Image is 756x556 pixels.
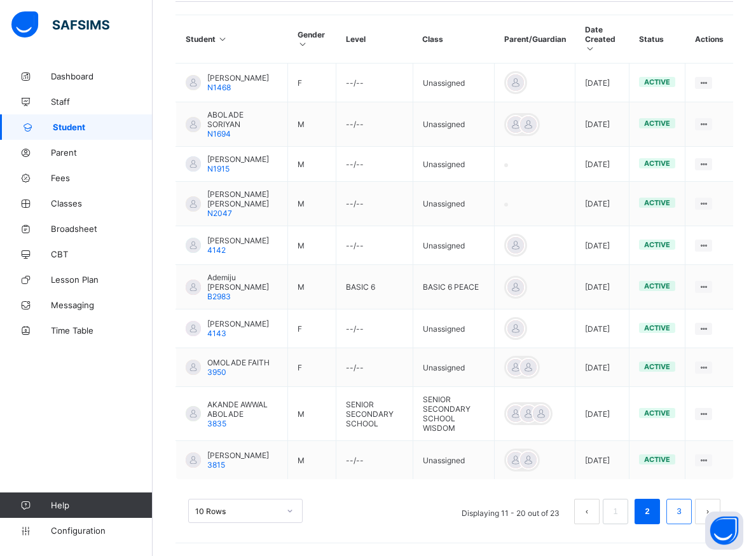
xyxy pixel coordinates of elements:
[673,503,685,520] a: 3
[288,348,336,387] td: F
[644,409,670,417] span: active
[51,173,153,183] span: Fees
[298,39,308,49] i: Sort in Ascending Order
[413,147,494,182] td: Unassigned
[644,159,670,168] span: active
[207,164,230,173] span: N1915
[288,309,336,348] td: F
[336,102,413,147] td: --/--
[207,419,226,428] span: 3835
[336,64,413,102] td: --/--
[575,387,629,441] td: [DATE]
[288,441,336,480] td: M
[695,499,720,524] button: next page
[575,348,629,387] td: [DATE]
[336,441,413,480] td: --/--
[288,15,336,64] th: Gender
[288,387,336,441] td: M
[575,309,629,348] td: [DATE]
[644,455,670,464] span: active
[207,358,270,367] span: OMOLADE FAITH
[11,11,109,38] img: safsims
[207,367,226,377] span: 3950
[288,64,336,102] td: F
[207,208,232,218] span: N2047
[413,441,494,480] td: Unassigned
[635,499,660,524] li: 2
[51,300,153,310] span: Messaging
[336,309,413,348] td: --/--
[336,348,413,387] td: --/--
[51,198,153,208] span: Classes
[575,182,629,226] td: [DATE]
[413,309,494,348] td: Unassigned
[413,265,494,309] td: BASIC 6 PEACE
[207,292,231,301] span: B2983
[644,198,670,207] span: active
[288,182,336,226] td: M
[207,451,269,460] span: [PERSON_NAME]
[575,64,629,102] td: [DATE]
[575,441,629,480] td: [DATE]
[705,512,743,550] button: Open asap
[575,102,629,147] td: [DATE]
[629,15,685,64] th: Status
[644,281,670,290] span: active
[575,147,629,182] td: [DATE]
[644,119,670,128] span: active
[51,325,153,336] span: Time Table
[217,34,228,44] i: Sort in Ascending Order
[413,102,494,147] td: Unassigned
[609,503,621,520] a: 1
[207,460,225,470] span: 3815
[207,189,278,208] span: [PERSON_NAME] [PERSON_NAME]
[336,147,413,182] td: --/--
[575,15,629,64] th: Date Created
[207,236,269,245] span: [PERSON_NAME]
[207,73,269,83] span: [PERSON_NAME]
[336,226,413,265] td: --/--
[413,64,494,102] td: Unassigned
[195,506,279,516] div: 10 Rows
[336,182,413,226] td: --/--
[495,15,575,64] th: Parent/Guardian
[207,319,269,329] span: [PERSON_NAME]
[207,83,231,92] span: N1468
[207,154,269,164] span: [PERSON_NAME]
[575,265,629,309] td: [DATE]
[207,329,226,338] span: 4143
[288,102,336,147] td: M
[641,503,653,520] a: 2
[413,226,494,265] td: Unassigned
[51,500,152,510] span: Help
[336,265,413,309] td: BASIC 6
[574,499,600,524] button: prev page
[695,499,720,524] li: 下一页
[51,71,153,81] span: Dashboard
[51,224,153,234] span: Broadsheet
[413,15,494,64] th: Class
[413,387,494,441] td: SENIOR SECONDARY SCHOOL WISDOM
[207,273,278,292] span: Ademiju [PERSON_NAME]
[207,129,231,139] span: N1694
[452,499,569,524] li: Displaying 11 - 20 out of 23
[51,97,153,107] span: Staff
[207,245,226,255] span: 4142
[176,15,288,64] th: Student
[685,15,733,64] th: Actions
[644,323,670,332] span: active
[288,226,336,265] td: M
[53,122,153,132] span: Student
[603,499,628,524] li: 1
[51,249,153,259] span: CBT
[288,265,336,309] td: M
[574,499,600,524] li: 上一页
[585,44,596,53] i: Sort in Ascending Order
[207,110,278,129] span: ABOLADE SORIYAN
[413,348,494,387] td: Unassigned
[336,15,413,64] th: Level
[288,147,336,182] td: M
[644,362,670,371] span: active
[51,147,153,158] span: Parent
[575,226,629,265] td: [DATE]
